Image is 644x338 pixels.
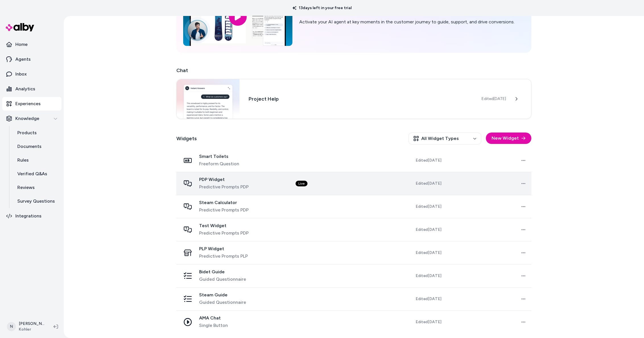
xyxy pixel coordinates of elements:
span: Freeform Question [199,160,239,167]
p: Home [15,41,28,48]
span: Edited [DATE] [416,273,441,279]
p: [PERSON_NAME] [19,321,44,327]
p: Verified Q&As [17,170,47,177]
h2: Widgets [176,135,197,142]
span: Edited [DATE] [416,181,441,186]
span: Kohler [19,327,44,332]
img: alby Logo [6,23,34,31]
p: Rules [17,157,29,164]
a: Documents [12,140,61,153]
p: Agents [15,56,31,63]
p: Integrations [15,213,42,219]
a: Experiences [2,97,61,111]
button: N[PERSON_NAME]Kohler [3,317,49,336]
p: Products [17,129,37,136]
span: Steam Guide [199,292,246,298]
a: Chat widgetProject HelpEdited[DATE] [176,79,531,119]
div: Live [296,181,307,186]
span: Predictive Prompts PDP [199,230,249,237]
span: Edited [DATE] [416,296,441,302]
span: Edited [DATE] [416,319,441,325]
span: Edited [DATE] [416,204,441,209]
a: Survey Questions [12,194,61,208]
span: Guided Questionnaire [199,299,246,306]
button: All Widget Types [408,133,481,144]
a: Verified Q&As [12,167,61,181]
img: Chat widget [177,79,240,119]
a: Reviews [12,181,61,194]
span: Guided Questionnaire [199,276,246,283]
span: Edited [DATE] [416,158,441,163]
span: PDP Widget [199,177,249,182]
span: Predictive Prompts PLP [199,253,248,260]
p: Reviews [17,184,35,191]
p: Experiences [15,100,41,107]
a: Agents [2,52,61,66]
p: Documents [17,143,42,150]
span: Edited [DATE] [482,96,506,102]
h3: Project Help [249,95,472,103]
span: Edited [DATE] [416,250,441,256]
button: Knowledge [2,112,61,125]
span: Steam Calculator [199,200,249,205]
a: Integrations [2,209,61,223]
button: New Widget [486,133,531,144]
p: Knowledge [15,115,39,122]
a: Home [2,38,61,51]
span: Predictive Prompts PDP [199,184,249,190]
a: Inbox [2,67,61,81]
span: N [7,322,16,331]
a: Products [12,126,61,140]
h2: Chat [176,66,531,74]
span: Edited [DATE] [416,227,441,233]
span: PLP Widget [199,246,248,252]
span: Single Button [199,322,228,329]
span: Test Widget [199,223,249,229]
p: Survey Questions [17,198,55,205]
p: Activate your AI agent at key moments in the customer journey to guide, support, and drive conver... [299,19,515,25]
span: Bidet Guide [199,269,246,275]
span: AMA Chat [199,315,228,321]
span: Predictive Prompts PDP [199,207,249,213]
a: Analytics [2,82,61,96]
p: Analytics [15,85,35,92]
p: Inbox [15,71,27,78]
p: 13 days left in your free trial [289,5,355,11]
a: Rules [12,153,61,167]
span: Smart Toilets [199,154,239,159]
